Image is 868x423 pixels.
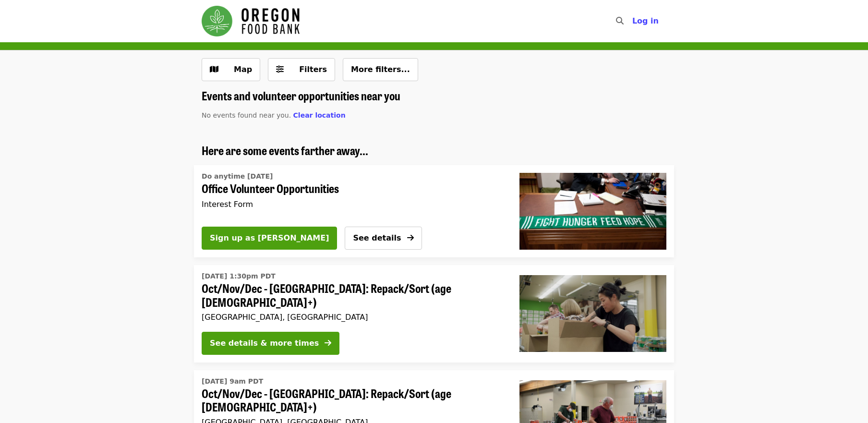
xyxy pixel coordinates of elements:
span: Here are some events farther away... [202,142,368,158]
button: More filters... [343,58,418,81]
i: sliders-h icon [276,65,284,74]
span: See details [353,233,401,242]
a: See details for "Office Volunteer Opportunities" [202,169,496,215]
button: See details [345,227,422,250]
button: Clear location [293,110,346,121]
span: Map [234,65,252,74]
a: Office Volunteer Opportunities [512,165,674,257]
time: [DATE] 1:30pm PDT [202,271,276,281]
time: [DATE] 9am PDT [202,376,263,387]
input: Search [629,10,637,33]
div: [GEOGRAPHIC_DATA], [GEOGRAPHIC_DATA] [202,313,504,322]
i: map icon [210,65,218,74]
span: More filters... [351,65,410,74]
span: Oct/Nov/Dec - [GEOGRAPHIC_DATA]: Repack/Sort (age [DEMOGRAPHIC_DATA]+) [202,281,504,309]
span: Log in [632,16,659,25]
button: Log in [625,12,666,31]
button: Sign up as [PERSON_NAME] [202,227,337,250]
i: arrow-right icon [407,233,414,242]
button: Filters (0 selected) [268,58,335,81]
span: Interest Form [202,200,253,209]
span: Filters [299,65,327,74]
span: Events and volunteer opportunities near you [202,87,400,104]
span: Office Volunteer Opportunities [202,181,496,195]
span: Do anytime [DATE] [202,172,273,180]
div: See details & more times [210,338,319,349]
i: arrow-right icon [325,338,331,348]
button: Show map view [202,58,260,81]
span: No events found near you. [202,111,291,119]
img: Oct/Nov/Dec - Portland: Repack/Sort (age 8+) organized by Oregon Food Bank [519,275,666,352]
a: See details for "Oct/Nov/Dec - Portland: Repack/Sort (age 8+)" [194,265,674,363]
img: Oregon Food Bank - Home [202,6,300,36]
i: search icon [616,16,624,25]
span: Oct/Nov/Dec - [GEOGRAPHIC_DATA]: Repack/Sort (age [DEMOGRAPHIC_DATA]+) [202,387,504,414]
button: See details & more times [202,332,339,355]
span: Sign up as [PERSON_NAME] [210,232,329,244]
span: Clear location [293,111,346,119]
img: Office Volunteer Opportunities organized by Oregon Food Bank [519,173,666,250]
